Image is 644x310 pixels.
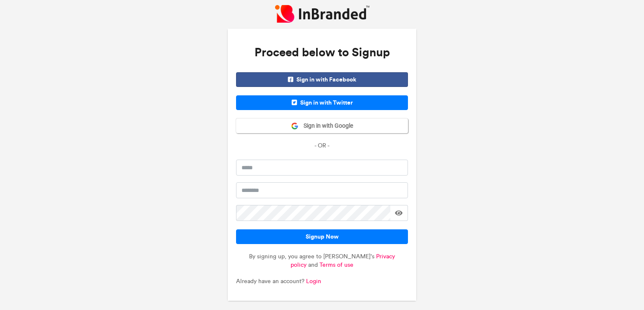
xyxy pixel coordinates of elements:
a: Privacy policy [291,253,395,268]
button: Signup Now [236,229,408,244]
span: Sign in with Google [299,122,353,130]
h3: Proceed below to Signup [236,37,408,68]
p: - OR - [236,142,408,150]
p: Already have an account? [236,277,408,286]
img: InBranded Logo [275,5,369,22]
p: By signing up, you agree to [PERSON_NAME]'s and [236,252,408,277]
button: Sign in with Google [236,118,408,133]
span: Sign in with Facebook [236,72,408,87]
span: Sign in with Twitter [236,95,408,110]
a: Login [306,278,321,285]
a: Terms of use [319,261,353,268]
